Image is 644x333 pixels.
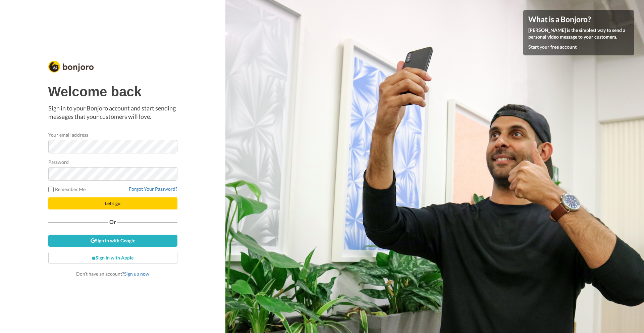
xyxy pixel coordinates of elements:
a: Sign in with Apple [48,252,177,264]
span: Or [108,220,117,224]
a: Sign up now [124,271,149,277]
input: Remember Me [48,187,54,192]
span: Let's go [105,200,120,206]
h4: What is a Bonjoro? [528,15,629,23]
label: Remember Me [48,186,86,193]
span: Don’t have an account? [76,271,149,277]
a: Start your free account [528,44,577,50]
button: Let's go [48,197,177,209]
a: Sign in with Google [48,235,177,247]
p: Sign in to your Bonjoro account and start sending messages that your customers will love. [48,104,177,121]
label: Your email address [48,131,88,138]
h1: Welcome back [48,84,177,99]
label: Password [48,158,69,165]
p: [PERSON_NAME] is the simplest way to send a personal video message to your customers. [528,27,629,40]
a: Forgot Your Password? [129,186,177,192]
